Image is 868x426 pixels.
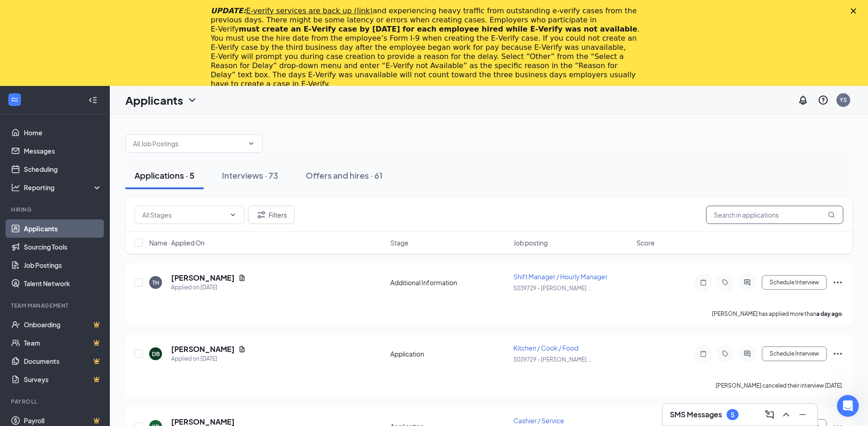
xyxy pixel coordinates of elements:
[390,278,508,287] div: Additional Information
[306,170,383,181] div: Offers and hires · 61
[832,348,843,359] svg: Ellipses
[762,407,777,422] button: ComposeMessage
[171,344,235,354] h5: [PERSON_NAME]
[248,206,295,224] button: Filter Filters
[187,95,198,106] svg: ChevronDown
[779,407,793,422] button: ChevronUp
[238,274,246,282] svg: Document
[211,6,643,89] div: and experiencing heavy traffic from outstanding e-verify cases from the previous days. There migh...
[11,183,20,192] svg: Analysis
[24,370,102,389] a: SurveysCrown
[832,277,843,288] svg: Ellipses
[133,138,244,149] input: All Job Postings
[797,409,808,420] svg: Minimize
[11,302,100,309] div: Team Management
[698,279,709,286] svg: Note
[10,95,19,104] svg: WorkstreamLogo
[229,211,237,218] svg: ChevronDown
[149,238,205,247] span: Name · Applied On
[211,6,373,15] i: UPDATE:
[851,8,860,14] div: Close
[513,344,578,352] span: Kitchen / Cook / Food
[135,170,194,181] div: Applications · 5
[24,123,102,142] a: Home
[698,350,709,357] svg: Note
[513,272,608,281] span: Shift Manager / Hourly Manager
[670,410,722,420] h3: SMS Messages
[764,409,775,420] svg: ComposeMessage
[720,279,731,286] svg: Tag
[762,346,827,361] button: Schedule Interview
[256,209,267,220] svg: Filter
[762,275,827,290] button: Schedule Interview
[795,407,810,422] button: Minimize
[24,256,102,274] a: Job Postings
[11,398,100,405] div: Payroll
[239,25,637,33] b: must create an E‑Verify case by [DATE] for each employee hired while E‑Verify was not available
[720,350,731,357] svg: Tag
[171,283,246,292] div: Applied on [DATE]
[248,140,255,147] svg: ChevronDown
[742,279,753,286] svg: ActiveChat
[11,206,100,213] div: Hiring
[837,395,859,417] iframe: Intercom live chat
[706,206,843,224] input: Search in applications
[840,96,847,104] div: YS
[24,334,102,352] a: TeamCrown
[390,349,508,358] div: Application
[828,211,835,218] svg: MagnifyingGlass
[24,183,102,192] div: Reporting
[818,95,829,106] svg: QuestionInfo
[513,356,592,363] span: S039729 - [PERSON_NAME] ...
[171,273,235,283] h5: [PERSON_NAME]
[88,96,97,105] svg: Collapse
[798,95,809,106] svg: Notifications
[816,310,842,317] b: a day ago
[781,409,792,420] svg: ChevronUp
[24,274,102,293] a: Talent Network
[246,6,373,15] a: E-verify services are back up (link)
[24,142,102,160] a: Messages
[152,279,159,287] div: TH
[152,350,160,358] div: DB
[636,238,655,247] span: Score
[513,238,548,247] span: Job posting
[712,310,843,318] p: [PERSON_NAME] has applied more than .
[238,346,246,353] svg: Document
[24,315,102,334] a: OnboardingCrown
[24,219,102,238] a: Applicants
[125,92,183,108] h1: Applicants
[513,416,564,425] span: Cashier / Service
[390,238,409,247] span: Stage
[171,354,246,363] div: Applied on [DATE]
[24,160,102,178] a: Scheduling
[716,381,843,390] div: [PERSON_NAME] canceled their interview [DATE].
[731,411,734,419] div: 5
[24,352,102,370] a: DocumentsCrown
[742,350,753,357] svg: ActiveChat
[24,238,102,256] a: Sourcing Tools
[513,285,592,292] span: S039729 - [PERSON_NAME] ...
[222,170,278,181] div: Interviews · 73
[142,210,226,220] input: All Stages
